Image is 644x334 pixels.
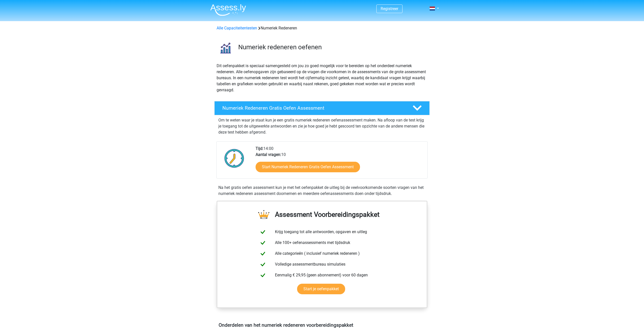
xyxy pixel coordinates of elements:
[219,322,425,328] h4: Onderdelen van het numeriek redeneren voorbereidingspakket
[222,105,405,111] h4: Numeriek Redeneren Gratis Oefen Assessment
[222,146,247,171] img: Klok
[218,117,426,135] p: Om te weten waar je staat kun je een gratis numeriek redeneren oefenassessment maken. Na afloop v...
[217,63,427,93] p: Dit oefenpakket is speciaal samengesteld om jou zo goed mogelijk voor te bereiden op het onderdee...
[381,6,398,11] a: Registreer
[238,43,426,51] h3: Numeriek redeneren oefenen
[210,4,246,16] img: Assessly
[252,146,427,178] div: 14:00 10
[215,25,429,31] div: Numeriek Redeneren
[256,162,360,172] a: Start Numeriek Redeneren Gratis Oefen Assessment
[217,26,257,30] a: Alle Capaciteitentesten
[256,146,263,151] b: Tijd:
[215,37,236,59] img: numeriek redeneren
[297,284,345,294] a: Start je oefenpakket
[212,101,432,115] a: Numeriek Redeneren Gratis Oefen Assessment
[216,185,428,197] div: Na het gratis oefen assessment kun je met het oefenpakket de uitleg bij de veelvoorkomende soorte...
[256,152,281,157] b: Aantal vragen:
